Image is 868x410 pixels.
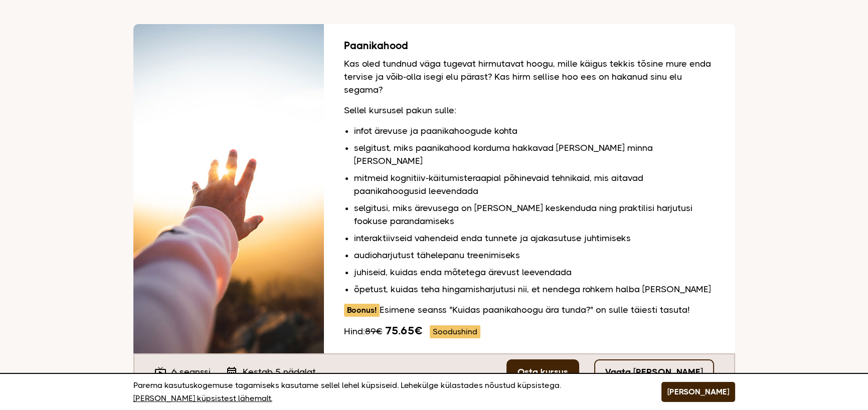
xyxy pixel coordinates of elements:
[354,249,715,262] li: audioharjutust tähelepanu treenimiseks
[354,201,715,228] li: selgitusi, miks ärevusega on [PERSON_NAME] keskenduda ning praktilisi harjutusi fookuse parandami...
[154,366,166,378] i: live_tv
[133,379,636,405] p: Parema kasutuskogemuse tagamiseks kasutame sellel lehel küpsiseid. Lehekülge külastades nõustud k...
[354,171,715,197] li: mitmeid kognitiiv-käitumisteraapial põhinevaid tehnikaid, mis aitavad paanikahoogusid leevendada
[344,57,715,96] p: Kas oled tundnud väga tugevat hirmutavat hoogu, mille käigus tekkis tõsine mure enda tervise ja v...
[344,303,715,317] p: Esimene seanss "Kuidas paanikahoogu ära tunda?" on sulle täiesti tasuta!
[354,141,715,167] li: selgitust, miks paanikahood korduma hakkavad [PERSON_NAME] minna [PERSON_NAME]
[594,359,714,384] a: Vaata [PERSON_NAME]
[344,39,715,52] h2: Paanikahood
[506,359,579,384] a: Osta kursus
[661,382,735,402] button: [PERSON_NAME]
[226,365,316,378] div: Kestab 5 nädalat
[344,324,715,338] div: Hind:
[354,283,715,296] li: õpetust, kuidas teha hingamisharjutusi nii, et nendega rohkem halba [PERSON_NAME]
[344,304,380,317] span: Boonus!
[385,324,422,337] b: 75.65€
[354,266,715,279] li: juhiseid, kuidas enda mõtetega ärevust leevendada
[344,104,715,117] p: Sellel kursusel pakun sulle:
[430,325,480,338] span: Soodushind
[365,326,383,336] span: 89€
[133,392,272,405] a: [PERSON_NAME] küpsistest lähemalt.
[226,366,238,378] i: calendar_month
[154,365,211,378] div: 6 seanssi
[354,232,715,245] li: interaktiivseid vahendeid enda tunnete ja ajakasutuse juhtimiseks
[354,124,715,137] li: infot ärevuse ja paanikahoogude kohta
